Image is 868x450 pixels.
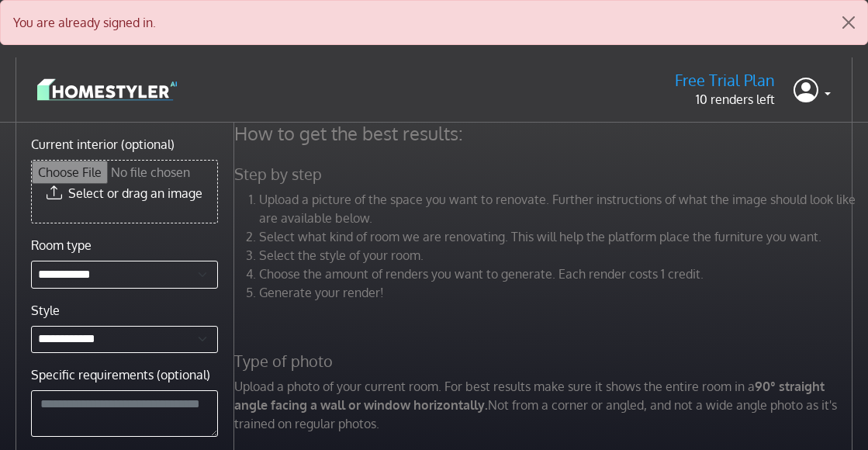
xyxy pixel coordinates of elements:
label: Style [31,301,60,320]
p: Upload a photo of your current room. For best results make sure it shows the entire room in a Not... [225,377,866,433]
li: Upload a picture of the space you want to renovate. Further instructions of what the image should... [259,190,856,227]
h4: How to get the best results: [225,123,866,146]
h5: Free Trial Plan [675,71,775,90]
li: Choose the amount of renders you want to generate. Each render costs 1 credit. [259,265,856,283]
h5: Step by step [225,164,866,184]
h5: Type of photo [225,351,866,371]
label: Room type [31,236,92,254]
button: Close [830,1,867,44]
li: Select the style of your room. [259,246,856,265]
label: Current interior (optional) [31,135,175,154]
img: logo-3de290ba35641baa71223ecac5eacb59cb85b4c7fdf211dc9aaecaaee71ea2f8.svg [37,76,177,103]
p: 10 renders left [675,90,775,109]
label: Specific requirements (optional) [31,365,210,384]
li: Generate your render! [259,283,856,302]
strong: 90° straight angle facing a wall or window horizontally. [234,379,825,413]
li: Select what kind of room we are renovating. This will help the platform place the furniture you w... [259,227,856,246]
